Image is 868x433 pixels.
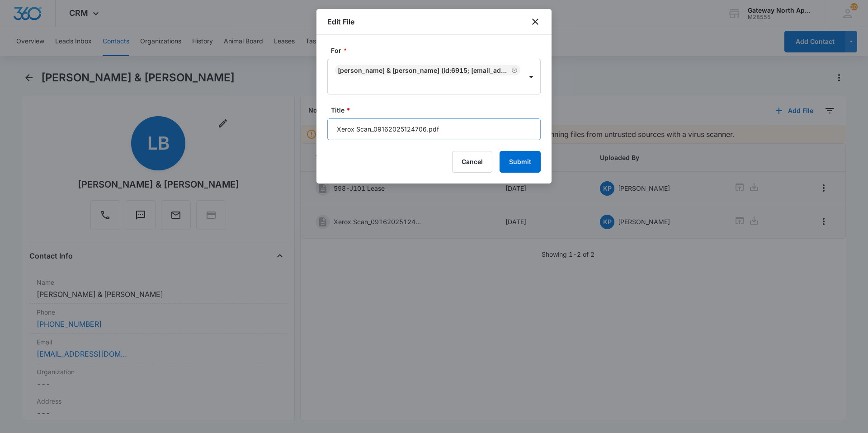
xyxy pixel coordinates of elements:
[530,16,541,27] button: close
[327,118,541,140] input: Title
[327,16,354,27] h1: Edit File
[509,67,518,73] div: Remove Loni Baker & John Baker (ID:6915; lonibaker659@gmail.com; 3038429753)
[338,66,509,74] div: [PERSON_NAME] & [PERSON_NAME] (ID:6915; [EMAIL_ADDRESS][DOMAIN_NAME]; 3038429753)
[331,46,544,55] label: For
[500,151,541,173] button: Submit
[452,151,492,173] button: Cancel
[331,105,544,115] label: Title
